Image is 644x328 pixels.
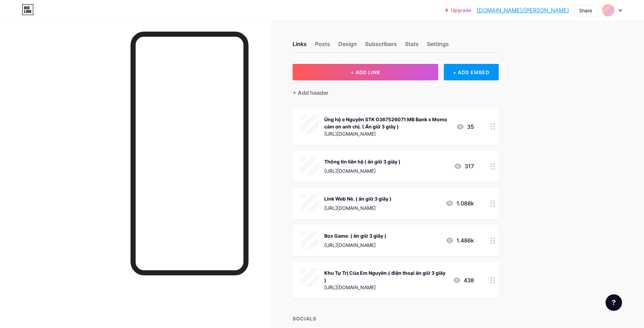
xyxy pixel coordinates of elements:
[444,64,498,80] div: + ADD EMBED
[445,199,474,207] div: 1.088k
[324,269,447,284] div: Khu Tự Trị Của Em Nguyên.( điện thoại ấn giữ 3 giây )
[579,7,592,14] div: Share
[293,89,328,97] div: + Add header
[324,158,400,165] div: Thông tin liên hệ ( ấn giữ 3 giây )
[445,236,474,245] div: 1.486k
[324,167,400,174] div: [URL][DOMAIN_NAME]
[293,40,307,52] div: Links
[324,116,451,130] div: Ủng hộ e Nguyên STK 0367526071 MB Bank x Momo cảm ơn anh chị. ( Ấn giữ 3 giây )
[454,162,474,170] div: 317
[445,8,471,13] a: Upgrade
[324,195,392,202] div: Link Web Nè. ( ấn giữ 3 giây )
[405,40,419,52] div: Stats
[324,130,451,137] div: [URL][DOMAIN_NAME]
[324,241,386,249] div: [URL][DOMAIN_NAME]
[427,40,449,52] div: Settings
[293,64,439,80] button: + ADD LINK
[293,315,499,322] div: SOCIALS
[338,40,357,52] div: Design
[365,40,397,52] div: Subscribers
[456,123,474,131] div: 35
[324,284,447,291] div: [URL][DOMAIN_NAME]
[315,40,330,52] div: Posts
[453,276,474,284] div: 438
[324,204,392,212] div: [URL][DOMAIN_NAME]
[351,69,380,75] span: + ADD LINK
[477,6,569,14] a: [DOMAIN_NAME]/[PERSON_NAME]
[324,232,386,239] div: Box Game. ( ấn giữ 3 giây )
